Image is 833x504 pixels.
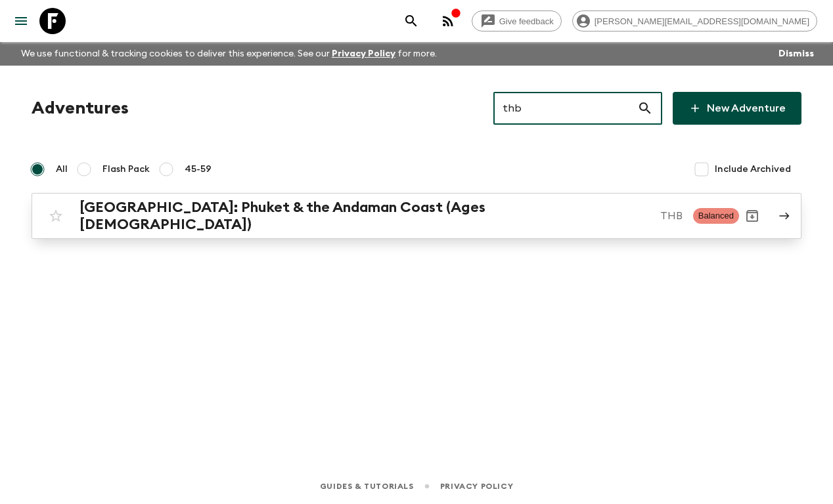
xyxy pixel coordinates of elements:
span: All [56,163,68,176]
a: Give feedback [472,10,562,31]
h1: Adventures [32,95,129,121]
span: Flash Pack [102,163,150,176]
span: 45-59 [185,163,212,176]
button: Archive [739,203,765,229]
button: Dismiss [775,45,817,63]
a: Privacy Policy [440,479,513,493]
input: e.g. AR1, Argentina [493,90,637,127]
span: Give feedback [492,16,561,26]
a: Guides & Tutorials [320,479,414,493]
p: We use functional & tracking cookies to deliver this experience. See our for more. [16,42,442,66]
button: search adventures [398,8,424,34]
a: Privacy Policy [332,49,395,58]
a: New Adventure [673,92,801,125]
div: [PERSON_NAME][EMAIL_ADDRESS][DOMAIN_NAME] [572,10,817,31]
span: Balanced [693,208,739,224]
span: Include Archived [715,163,791,176]
button: menu [8,8,34,34]
a: [GEOGRAPHIC_DATA]: Phuket & the Andaman Coast (Ages [DEMOGRAPHIC_DATA])THBBalancedArchive [32,193,801,239]
span: [PERSON_NAME][EMAIL_ADDRESS][DOMAIN_NAME] [587,16,817,26]
p: THB [660,208,683,224]
h2: [GEOGRAPHIC_DATA]: Phuket & the Andaman Coast (Ages [DEMOGRAPHIC_DATA]) [79,199,650,233]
